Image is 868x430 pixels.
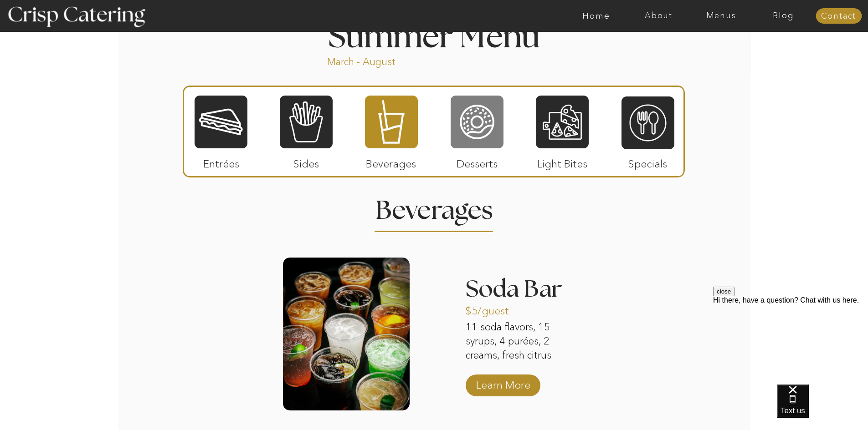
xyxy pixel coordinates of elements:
a: Home [565,11,627,20]
p: Specials [617,148,678,175]
p: March - August [327,55,452,66]
a: Learn More [473,369,534,396]
p: Entrées [191,148,252,175]
p: Light Bites [532,148,593,175]
h1: Summer Menu [308,22,561,49]
p: Desserts [447,148,508,175]
p: Sides [276,148,336,175]
p: $5/guest [465,295,526,322]
a: Blog [752,11,815,20]
a: Contact [816,12,862,21]
iframe: podium webchat widget prompt [713,287,868,396]
h2: Beverages [375,198,493,216]
h3: Soda Bar [466,278,592,303]
a: Menus [690,11,752,20]
a: About [627,11,690,20]
p: 11 soda flavors, 15 syrups, 4 purées, 2 creams, fresh citrus [466,320,579,364]
iframe: podium webchat widget bubble [777,384,868,430]
p: Beverages [361,148,421,175]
